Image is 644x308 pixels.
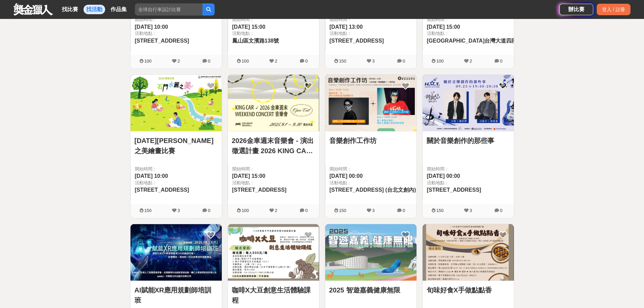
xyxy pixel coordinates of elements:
a: [DATE][PERSON_NAME]之美繪畫比賽 [135,136,218,156]
img: Cover Image [130,75,222,131]
span: [STREET_ADDRESS] [135,38,189,44]
span: 0 [403,58,405,64]
img: Cover Image [130,224,222,281]
img: Cover Image [423,224,514,281]
img: Cover Image [228,224,319,281]
a: 旬味好食X手做點點香 [427,285,510,295]
a: 音樂創作工作坊 [329,136,412,146]
span: [GEOGRAPHIC_DATA]台灣大道四段1086號 [427,38,535,44]
a: 關於音樂創作的那些事 [427,136,510,146]
span: 活動地點： [427,30,535,37]
span: 開始時間： [135,16,218,23]
span: 開始時間： [232,16,315,23]
span: 開始時間： [427,16,510,23]
span: [DATE] 15:00 [232,24,265,30]
span: 150 [436,208,444,213]
span: [DATE] 15:00 [427,24,460,30]
a: 找比賽 [59,5,81,14]
input: 全球自行車設計比賽 [135,3,202,16]
a: Cover Image [130,75,222,132]
span: 3 [372,208,375,213]
span: 0 [305,58,308,64]
span: 活動地點： [135,180,218,186]
span: [STREET_ADDRESS] [427,187,481,193]
span: [DATE] 13:00 [330,24,363,30]
span: 100 [144,58,152,64]
span: [STREET_ADDRESS] (台北文創內) [330,187,416,193]
div: 登入 / 註冊 [597,4,630,15]
img: Cover Image [228,75,319,131]
span: 開始時間： [330,166,412,172]
span: [DATE] 10:00 [135,173,168,179]
span: 3 [372,58,375,64]
span: 100 [242,58,249,64]
span: 2 [275,58,277,64]
span: 0 [500,208,502,213]
span: 活動地點： [232,30,315,37]
span: 0 [305,208,308,213]
a: AI賦能XR應用規劃師培訓班 [135,285,218,305]
span: [DATE] 10:00 [135,24,168,30]
span: 100 [242,208,249,213]
a: 作品集 [108,5,129,14]
span: [DATE] 15:00 [232,173,265,179]
span: 開始時間： [330,16,412,23]
span: 100 [436,58,444,64]
a: Cover Image [325,75,416,132]
span: [STREET_ADDRESS] [330,38,384,44]
span: 開始時間： [427,166,510,172]
span: 0 [208,208,210,213]
span: 150 [144,208,152,213]
span: 活動地點： [330,30,412,37]
span: [DATE] 00:00 [330,173,363,179]
span: [STREET_ADDRESS] [232,187,287,193]
span: 3 [177,208,180,213]
span: 鳳山區文濱路138號 [232,38,279,44]
span: 0 [403,208,405,213]
span: 2 [275,208,277,213]
span: [STREET_ADDRESS] [135,187,189,193]
img: Cover Image [423,75,514,131]
a: 咖啡X大豆創意生活體驗課程 [232,285,315,305]
a: Cover Image [423,75,514,132]
a: 2025 智遊嘉義健康無限 [329,285,412,295]
span: 3 [470,208,472,213]
span: 150 [339,58,347,64]
a: 2026金車週末音樂會 - 演出徵選計畫 2026 KING CAR WEEKEND CONCERT [232,136,315,156]
a: 辦比賽 [559,4,593,15]
span: 0 [208,58,210,64]
span: 活動地點： [232,180,315,186]
img: Cover Image [325,75,416,131]
span: 2 [470,58,472,64]
span: 0 [500,58,502,64]
span: 開始時間： [135,166,218,172]
span: [DATE] 00:00 [427,173,460,179]
a: Cover Image [228,75,319,132]
span: 2 [177,58,180,64]
span: 活動地點： [330,180,416,186]
span: 活動地點： [427,180,510,186]
span: 150 [339,208,347,213]
span: 活動地點： [135,30,218,37]
a: 找活動 [84,5,105,14]
span: 開始時間： [232,166,315,172]
img: Cover Image [325,224,416,281]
